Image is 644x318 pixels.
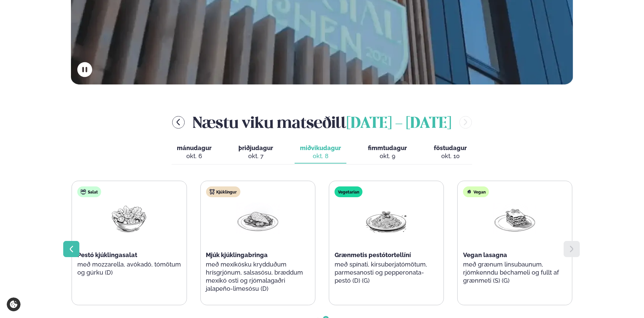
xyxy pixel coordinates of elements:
span: Vegan lasagna [463,251,507,258]
span: [DATE] - [DATE] [346,116,451,131]
div: okt. 10 [434,152,467,160]
p: með mexíkósku krydduðum hrísgrjónum, salsasósu, bræddum mexíkó osti og rjómalagaðri jalapeño-lime... [206,260,309,293]
img: Vegan.svg [466,189,472,195]
span: Mjúk kjúklingabringa [206,251,268,258]
div: Kjúklingur [206,186,240,197]
div: okt. 7 [238,152,273,160]
span: fimmtudagur [368,144,407,151]
div: Vegan [463,186,489,197]
span: mánudagur [177,144,212,151]
img: Chicken-breast.png [236,203,279,234]
p: með grænum linsubaunum, rjómkenndu béchameli og fullt af grænmeti (S) (G) [463,260,567,285]
div: Salat [77,186,101,197]
span: föstudagur [434,144,467,151]
button: fimmtudagur okt. 9 [363,141,412,164]
span: Pestó kjúklingasalat [77,251,137,258]
span: Grænmetis pestótortellíní [335,251,411,258]
button: þriðjudagur okt. 7 [233,141,278,164]
button: menu-btn-right [459,116,472,129]
div: okt. 9 [368,152,407,160]
div: okt. 8 [300,152,341,160]
img: Spagetti.png [365,203,408,234]
div: okt. 6 [177,152,212,160]
button: mánudagur okt. 6 [172,141,217,164]
p: með mozzarella, avókadó, tómötum og gúrku (D) [77,260,181,277]
span: miðvikudagur [300,144,341,151]
span: þriðjudagur [238,144,273,151]
h2: Næstu viku matseðill [193,111,451,133]
p: með spínati, kirsuberjatómötum, parmesanosti og pepperonata-pestó (D) (G) [335,260,438,285]
div: Vegetarian [335,186,363,197]
a: Cookie settings [7,297,21,311]
button: föstudagur okt. 10 [428,141,472,164]
button: miðvikudagur okt. 8 [295,141,346,164]
img: Salad.png [108,203,151,234]
img: Lasagna.png [493,203,536,234]
button: menu-btn-left [172,116,185,129]
img: chicken.svg [209,189,215,195]
img: salad.svg [81,189,86,195]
